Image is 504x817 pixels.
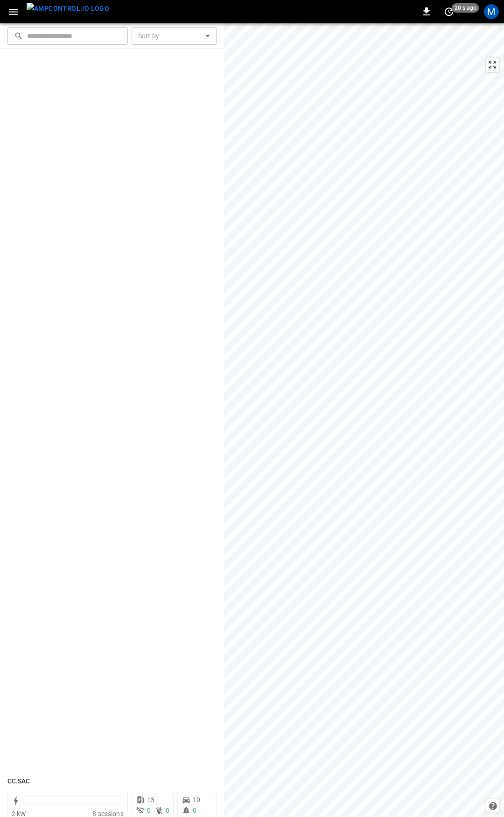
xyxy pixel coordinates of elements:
[147,807,151,814] span: 0
[147,796,154,803] span: 13
[27,3,109,14] img: ampcontrol.io logo
[193,796,200,803] span: 10
[166,807,169,814] span: 0
[224,23,504,817] canvas: Map
[452,3,479,13] span: 20 s ago
[193,807,196,814] span: 0
[441,4,456,19] button: set refresh interval
[7,776,30,787] h6: CC.SAC
[484,4,499,19] div: profile-icon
